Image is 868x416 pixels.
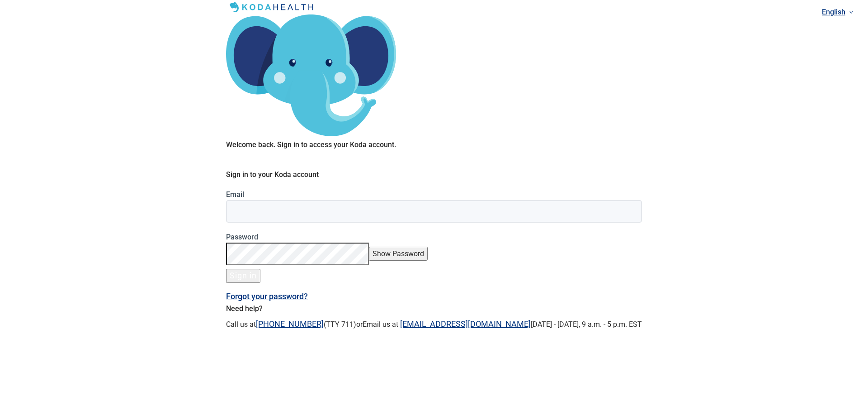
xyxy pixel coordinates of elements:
span: down [849,10,854,14]
span: Email us at [363,320,531,329]
main: Main content [226,14,642,331]
a: [PHONE_NUMBER] [256,319,324,329]
a: [EMAIL_ADDRESS][DOMAIN_NAME] [400,319,531,329]
span: Call us at (TTY 711) or [226,320,363,329]
div: Sign in [230,271,257,280]
img: Koda Elephant [226,14,396,139]
a: Current language: English [818,5,857,19]
a: Forgot your password? [226,292,308,301]
button: Sign in [226,269,260,283]
span: [DATE] - [DATE], 9 a.m. - 5 p.m. EST [531,320,642,329]
h1: Welcome back. Sign in to access your Koda account. [226,139,396,150]
label: Email [226,190,642,199]
h2: Need help? [226,303,642,314]
button: Show Password [369,247,428,261]
label: Password [226,233,642,241]
h2: Sign in to your Koda account [226,169,642,180]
